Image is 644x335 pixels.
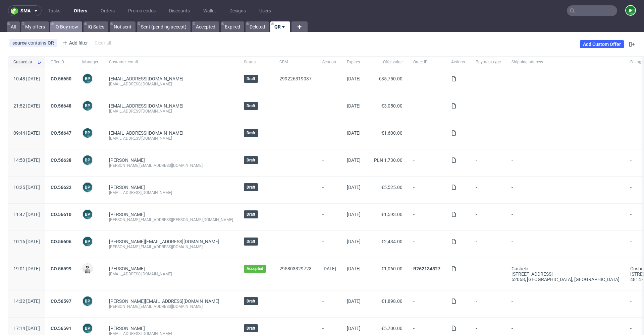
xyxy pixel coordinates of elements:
[97,5,119,16] a: Orders
[21,21,49,32] a: My offers
[347,212,361,217] span: [DATE]
[512,59,620,65] span: Shipping address
[512,271,620,277] div: [STREET_ADDRESS]
[7,21,20,32] a: All
[322,185,336,195] span: -
[51,76,71,81] a: CO.56650
[109,136,233,141] div: [EMAIL_ADDRESS][DOMAIN_NAME]
[512,185,620,195] span: -
[244,59,269,65] span: Status
[83,324,92,333] figcaption: BP
[82,59,98,65] span: Manager
[279,76,312,81] a: 299226319037
[109,266,145,271] a: [PERSON_NAME]
[347,298,361,304] span: [DATE]
[109,304,233,309] div: [PERSON_NAME][EMAIL_ADDRESS][DOMAIN_NAME]
[51,266,71,271] a: CO.56599
[246,21,269,32] a: Deleted
[83,237,92,246] figcaption: BP
[512,266,620,271] div: Cusbclo
[84,21,108,32] a: IQ Sales
[109,244,233,250] div: [PERSON_NAME][EMAIL_ADDRESS][DOMAIN_NAME]
[626,6,635,15] figcaption: IP
[109,217,233,222] div: [PERSON_NAME][EMAIL_ADDRESS][PERSON_NAME][DOMAIN_NAME]
[20,8,31,13] span: sma
[109,163,233,168] div: [PERSON_NAME][EMAIL_ADDRESS][DOMAIN_NAME]
[51,212,71,217] a: CO.56610
[413,185,440,195] span: -
[11,7,20,15] img: logo
[381,266,402,271] span: €1,060.00
[48,40,54,46] div: QR
[109,109,233,114] div: [EMAIL_ADDRESS][DOMAIN_NAME]
[13,239,40,244] span: 10:16 [DATE]
[476,157,501,168] span: -
[13,59,35,65] span: Created at
[381,130,402,136] span: €1,600.00
[512,212,620,222] span: -
[137,21,191,32] a: Sent (pending accept)
[374,157,402,163] span: PLN 1,730.00
[13,266,40,271] span: 19:01 [DATE]
[347,76,361,81] span: [DATE]
[371,59,402,65] span: Offer value
[580,40,624,48] a: Add Custom Offer
[83,183,92,192] figcaption: BP
[13,130,40,136] span: 09:44 [DATE]
[322,239,336,250] span: -
[512,277,620,282] div: 52068, [GEOGRAPHIC_DATA] , [GEOGRAPHIC_DATA]
[247,76,255,81] span: Draft
[51,185,71,190] a: CO.56632
[109,157,145,163] a: [PERSON_NAME]
[413,76,440,87] span: -
[476,130,501,141] span: -
[322,103,336,114] span: -
[83,296,92,306] figcaption: BP
[347,130,361,136] span: [DATE]
[109,190,233,195] div: [EMAIL_ADDRESS][DOMAIN_NAME]
[109,103,183,109] span: [EMAIL_ADDRESS][DOMAIN_NAME]
[44,5,64,16] a: Tasks
[110,21,136,32] a: Not sent
[476,185,501,195] span: -
[413,239,440,250] span: -
[247,130,255,136] span: Draft
[322,59,336,65] span: Sent on
[51,326,71,331] a: CO.56591
[322,76,336,87] span: -
[13,76,40,81] span: 10:48 [DATE]
[512,76,620,87] span: -
[413,103,440,114] span: -
[322,157,336,168] span: -
[13,103,40,109] span: 21:52 [DATE]
[476,298,501,309] span: -
[109,271,233,277] div: [EMAIL_ADDRESS][DOMAIN_NAME]
[51,130,71,136] a: CO.56647
[247,185,255,190] span: Draft
[279,59,312,65] span: CRM
[451,59,465,65] span: Actions
[13,212,40,217] span: 11:47 [DATE]
[83,155,92,165] figcaption: BP
[247,326,255,331] span: Draft
[109,326,145,331] a: [PERSON_NAME]
[50,21,82,32] a: IQ Buy now
[28,40,48,46] span: contains
[347,266,361,271] span: [DATE]
[51,103,71,109] a: CO.56648
[512,298,620,309] span: -
[512,239,620,250] span: -
[51,239,71,244] a: CO.56606
[70,5,91,16] a: Offers
[83,74,92,83] figcaption: BP
[51,59,71,65] span: Offer ID
[13,326,40,331] span: 17:14 [DATE]
[247,266,263,271] span: Accepted
[381,239,402,244] span: €2,434.00
[109,212,145,217] a: [PERSON_NAME]
[413,130,440,141] span: -
[51,298,71,304] a: CO.56597
[221,21,244,32] a: Expired
[347,239,361,244] span: [DATE]
[192,21,219,32] a: Accepted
